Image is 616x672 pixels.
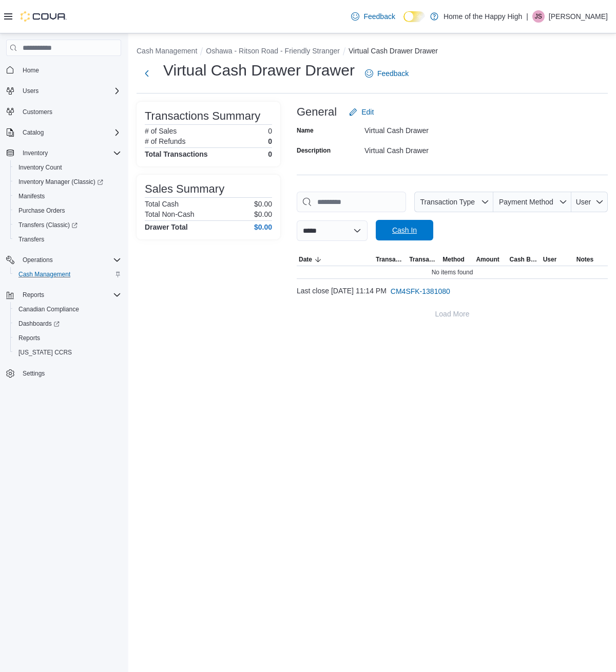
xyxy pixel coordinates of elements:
button: Cash Management [10,267,125,282]
span: Cash Management [18,270,70,278]
button: Transaction Type [414,192,493,212]
a: Cash Management [14,268,74,281]
button: Virtual Cash Drawer Drawer [349,47,438,55]
button: Transfers [10,232,125,247]
span: Reports [23,291,44,299]
span: Date [299,255,312,264]
span: Transaction # [409,255,438,264]
button: Amount [474,253,507,266]
div: Virtual Cash Drawer [364,122,502,135]
p: $0.00 [254,200,272,208]
span: Manifests [18,192,45,200]
button: Purchase Orders [10,203,125,218]
a: Transfers [14,233,48,246]
a: Feedback [361,63,413,84]
div: Virtual Cash Drawer [364,142,502,155]
span: Transfers [18,235,44,244]
span: Customers [18,105,121,118]
span: Payment Method [499,198,553,206]
span: Amount [476,255,499,264]
a: Dashboards [14,318,64,330]
span: Home [18,63,121,76]
a: Settings [18,367,49,380]
button: Home [2,62,125,77]
span: JS [535,10,542,23]
span: Cash Back [510,255,539,264]
h6: # of Refunds [145,137,185,145]
span: Transfers (Classic) [18,221,78,229]
span: Load More [435,309,470,319]
p: Home of the Happy High [444,10,522,23]
span: Inventory Count [14,161,121,174]
button: User [571,192,608,212]
p: $0.00 [254,210,272,218]
button: Manifests [10,189,125,203]
button: Notes [574,253,608,266]
input: This is a search bar. As you type, the results lower in the page will automatically filter. [297,192,406,212]
span: Users [18,85,121,97]
img: Cova [21,11,67,22]
button: Reports [10,331,125,345]
h4: 0 [268,150,272,158]
nav: Complex example [6,58,121,407]
h3: Sales Summary [145,183,224,195]
button: [US_STATE] CCRS [10,345,125,360]
a: Inventory Manager (Classic) [10,175,125,189]
h4: $0.00 [254,223,272,231]
div: Jessica Sproul [532,10,545,23]
button: Oshawa - Ritson Road - Friendly Stranger [206,47,340,55]
button: Operations [2,253,125,267]
button: Payment Method [493,192,571,212]
span: Dashboards [18,320,60,328]
span: Inventory Manager (Classic) [18,178,103,186]
span: Transaction Type [376,255,405,264]
h6: Total Non-Cash [145,210,195,218]
h4: Drawer Total [145,223,188,231]
button: Catalog [2,125,125,140]
span: Cash In [392,225,417,235]
span: Purchase Orders [18,207,65,215]
span: Dashboards [14,318,121,330]
h6: Total Cash [145,200,179,208]
button: Cash In [376,220,433,240]
span: Transaction Type [420,198,475,206]
a: Reports [14,332,44,344]
label: Name [297,126,314,135]
span: Catalog [23,128,44,137]
span: Home [23,66,39,74]
span: Purchase Orders [14,204,121,217]
button: Settings [2,366,125,381]
span: User [543,255,557,264]
span: Transfers [14,233,121,246]
button: Transaction # [407,253,440,266]
span: Inventory Manager (Classic) [14,176,121,188]
span: Canadian Compliance [18,305,79,313]
span: Operations [23,256,53,264]
span: Edit [361,107,374,117]
a: Transfers (Classic) [10,218,125,232]
button: CM4SFK-1381080 [387,281,454,302]
span: Inventory Count [18,163,62,172]
button: Next [137,63,157,84]
span: Users [23,87,38,95]
span: Settings [23,369,45,378]
span: Inventory [23,149,48,157]
button: Cash Back [508,253,541,266]
button: Inventory [2,146,125,160]
h1: Virtual Cash Drawer Drawer [163,60,355,81]
span: User [576,198,591,206]
button: User [541,253,574,266]
a: [US_STATE] CCRS [14,346,76,359]
span: Notes [576,255,593,264]
button: Users [18,85,43,97]
span: Reports [18,289,121,301]
span: [US_STATE] CCRS [18,348,72,357]
nav: An example of EuiBreadcrumbs [137,46,608,58]
p: 0 [268,127,272,135]
span: No items found [432,268,473,276]
button: Edit [345,102,378,122]
span: Customers [23,108,52,116]
span: Washington CCRS [14,346,121,359]
span: Feedback [363,11,395,22]
h4: Total Transactions [145,150,208,158]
